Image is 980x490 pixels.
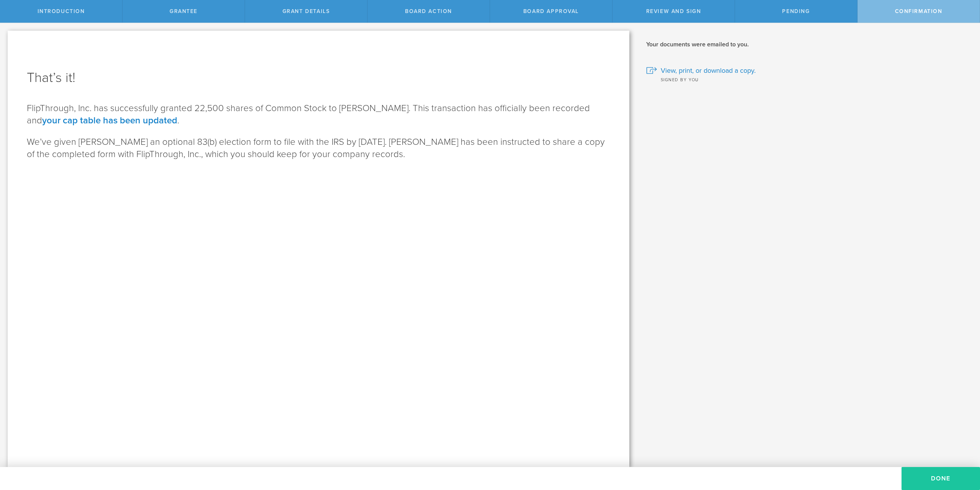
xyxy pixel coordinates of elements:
[405,8,452,15] span: Board Action
[646,8,701,15] span: Review and Sign
[27,69,610,87] h1: That’s it!
[27,136,610,161] p: We’ve given [PERSON_NAME] an optional 83(b) election form to file with the IRS by [DATE] . [PERSO...
[27,102,610,127] p: FlipThrough, Inc. has successfully granted 22,500 shares of Common Stock to [PERSON_NAME]. This t...
[895,8,942,15] span: Confirmation
[646,40,969,49] h2: Your documents were emailed to you.
[661,66,756,75] span: View, print, or download a copy.
[170,8,198,15] span: Grantee
[38,8,85,15] span: Introduction
[283,8,330,15] span: Grant Details
[902,467,980,490] button: Done
[646,75,969,83] div: Signed by you
[523,8,579,15] span: Board Approval
[782,8,810,15] span: Pending
[42,115,177,126] a: your cap table has been updated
